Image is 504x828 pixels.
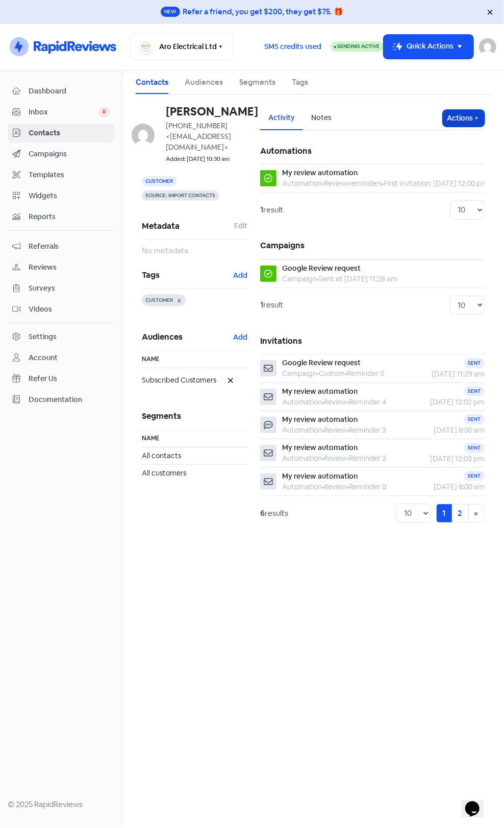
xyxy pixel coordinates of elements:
[161,7,180,17] span: New
[268,112,295,123] div: Activity
[8,103,114,122] a: Inbox 0
[142,268,233,282] span: Tags
[29,128,110,138] span: Contacts
[282,368,384,379] div: Campaign Custom Reminder 0
[29,241,110,252] span: Referrals
[322,425,324,435] b: •
[146,297,173,303] span: CUSTOMER
[317,369,319,378] b: •
[260,233,485,259] h5: Campaigns
[282,263,361,274] div: Google Review request
[282,453,386,464] div: Automation Review Reminder 2
[282,168,358,178] div: My review automation
[282,415,358,424] span: My review automation
[99,107,110,117] span: 0
[282,387,358,396] span: My review automation
[142,451,181,460] span: All contacts
[185,77,223,88] a: Audiences
[142,330,233,344] span: Audiences
[282,358,361,367] span: Google Review request
[464,471,485,481] div: Sent
[142,176,177,186] span: Customer
[347,179,349,188] b: •
[29,373,110,384] span: Refer Us
[282,274,317,283] span: Campaign
[8,279,114,298] a: Surveys
[142,219,234,233] span: Metadata
[282,471,358,481] span: My review automation
[260,138,485,164] h5: Automations
[29,352,58,363] div: Account
[142,351,248,368] th: Name
[166,106,258,117] h6: [PERSON_NAME]
[349,179,382,188] span: reminders
[132,124,155,147] img: 2ab0e9ae29709688ae490976e329689a
[337,43,380,50] span: Sending Active
[479,38,496,56] img: User
[29,107,99,117] span: Inbox
[29,149,110,159] span: Campaigns
[443,110,485,127] button: Actions
[322,454,324,463] b: •
[384,179,488,188] span: First invitation: [DATE] 12:00 pm
[260,508,265,518] strong: 6
[29,332,57,342] div: Settings
[256,41,331,51] a: SMS credits used
[260,300,263,310] strong: 1
[322,482,324,491] b: •
[8,799,114,811] div: © 2025 RapidReviews
[451,504,469,523] a: 2
[418,454,485,464] div: [DATE] 12:03 pm
[282,179,322,188] span: Automation
[183,6,343,18] div: Refer a friend, you get $200, they get $75. 🎁
[8,348,114,367] a: Account
[418,369,485,380] div: [DATE] 11:29 am
[142,245,248,257] div: No metadata
[418,425,485,436] div: [DATE] 8:00 am
[331,41,384,53] a: Sending Active
[166,155,230,164] small: Added: [DATE] 10:30 am
[136,77,168,88] a: Contacts
[29,191,110,201] span: Widgets
[282,443,358,452] span: My review automation
[142,375,223,386] span: Subscribed Customers
[29,211,110,222] span: Reports
[437,504,452,523] a: 1
[8,369,114,388] a: Refer Us
[282,397,386,408] div: Automation Review Reminder 4
[382,179,384,188] b: •
[464,386,485,396] div: Sent
[474,508,478,518] span: »
[8,145,114,163] a: Campaigns
[8,186,114,205] a: Widgets
[464,358,485,368] div: Sent
[8,124,114,143] a: Contacts
[319,274,397,283] span: Sent at [DATE] 11:28 am
[8,82,114,101] a: Dashboard
[233,270,248,281] button: Add
[8,237,114,256] a: Referrals
[311,112,332,123] div: Notes
[8,327,114,346] a: Settings
[461,787,494,818] iframe: chat widget
[29,304,110,315] span: Videos
[29,262,110,273] span: Reviews
[239,77,275,88] a: Segments
[260,205,263,215] strong: 1
[260,328,485,354] h5: Invitations
[142,191,219,201] span: Source: Import contacts
[260,204,283,216] div: result
[8,390,114,409] a: Documentation
[260,299,283,311] div: result
[347,482,349,491] b: •
[282,482,386,492] div: Automation Review Reminder 0
[265,41,322,52] span: SMS credits used
[347,397,349,407] b: •
[345,369,347,378] b: •
[282,425,386,436] div: Automation Review Reminder 3
[29,394,110,405] span: Documentation
[166,121,258,153] div: [PHONE_NUMBER]
[130,33,233,60] button: Aro Electrical Ltd
[468,504,485,523] a: Next
[418,482,485,492] div: [DATE] 8:00 am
